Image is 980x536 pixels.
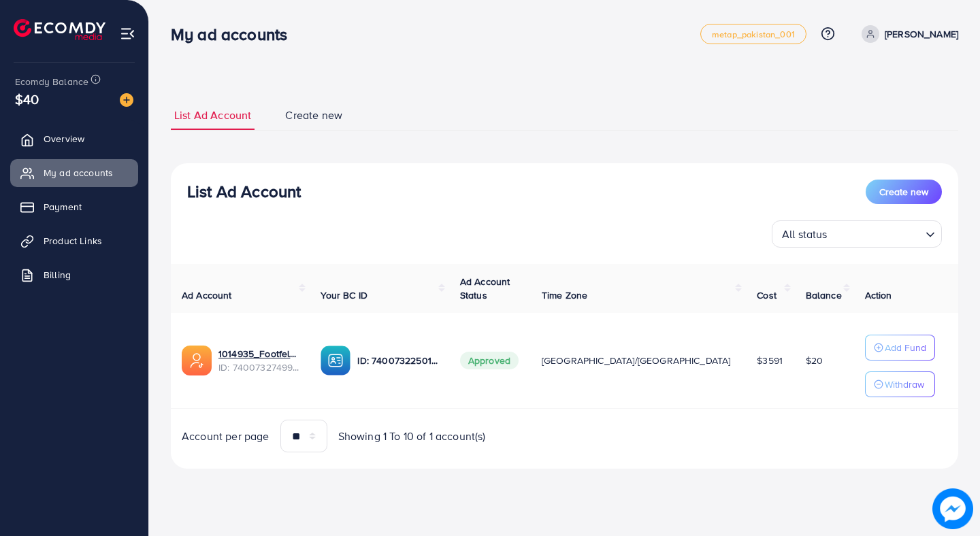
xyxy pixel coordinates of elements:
[10,159,138,186] a: My ad accounts
[321,288,367,302] span: Your BC ID
[779,224,830,244] span: All status
[218,361,299,374] span: ID: 7400732749935558672
[700,24,806,44] a: metap_pakistan_001
[460,352,519,369] span: Approved
[174,107,251,123] span: List Ad Account
[885,26,958,42] p: [PERSON_NAME]
[865,371,935,397] button: Withdraw
[357,352,438,369] p: ID: 7400732250150567952
[14,19,105,40] img: logo
[879,185,928,199] span: Create new
[182,429,269,444] span: Account per page
[10,261,138,288] a: Billing
[772,220,942,248] div: Search for option
[866,180,942,204] button: Create new
[865,288,892,302] span: Action
[44,132,84,146] span: Overview
[44,268,71,282] span: Billing
[932,488,973,529] img: image
[120,93,133,107] img: image
[806,288,842,302] span: Balance
[10,193,138,220] a: Payment
[15,75,88,88] span: Ecomdy Balance
[757,354,783,367] span: $3591
[542,288,587,302] span: Time Zone
[338,429,486,444] span: Showing 1 To 10 of 1 account(s)
[44,166,113,180] span: My ad accounts
[832,222,920,244] input: Search for option
[542,354,731,367] span: [GEOGRAPHIC_DATA]/[GEOGRAPHIC_DATA]
[712,30,795,39] span: metap_pakistan_001
[885,376,924,392] p: Withdraw
[218,347,299,375] div: <span class='underline'>1014935_Footfellow_1723117377587</span></br>7400732749935558672
[120,26,135,41] img: menu
[44,200,82,214] span: Payment
[856,25,958,43] a: [PERSON_NAME]
[757,288,777,302] span: Cost
[15,89,39,109] span: $40
[171,24,298,44] h3: My ad accounts
[460,275,510,302] span: Ad Account Status
[321,346,350,375] img: ic-ba-acc.ded83a64.svg
[218,347,299,361] a: 1014935_Footfellow_1723117377587
[865,335,935,361] button: Add Fund
[10,125,138,152] a: Overview
[885,339,926,356] p: Add Fund
[182,346,212,375] img: ic-ads-acc.e4c84228.svg
[285,107,342,123] span: Create new
[182,288,232,302] span: Ad Account
[806,354,823,367] span: $20
[10,227,138,254] a: Product Links
[187,182,301,201] h3: List Ad Account
[44,234,102,248] span: Product Links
